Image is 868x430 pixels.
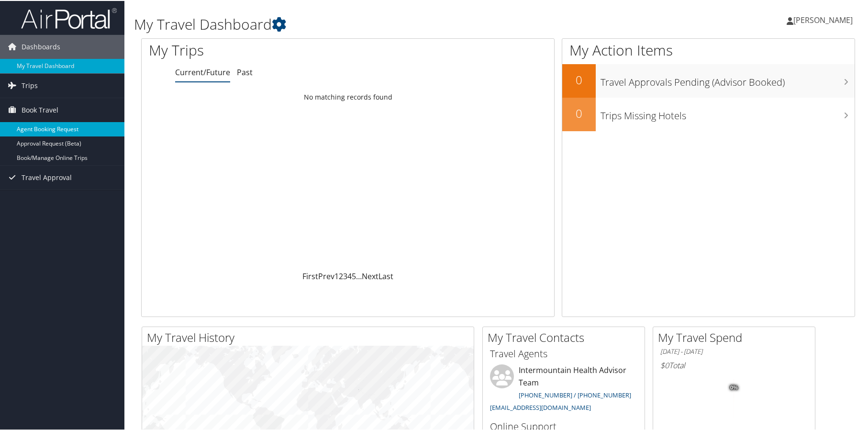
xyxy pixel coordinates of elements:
[302,270,318,281] a: First
[562,104,596,121] h2: 0
[22,165,72,189] span: Travel Approval
[134,13,620,34] h1: My Travel Dashboard
[730,384,738,390] tspan: 0%
[787,5,862,34] a: [PERSON_NAME]
[362,270,378,281] a: Next
[601,70,855,88] h3: Travel Approvals Pending (Advisor Booked)
[22,73,38,97] span: Trips
[601,103,855,122] h3: Trips Missing Hotels
[175,66,230,77] a: Current/Future
[334,270,339,281] a: 1
[21,6,117,29] img: airportal-logo.png
[562,63,855,97] a: 0Travel Approvals Pending (Advisor Booked)
[318,270,334,281] a: Prev
[658,328,815,345] h2: My Travel Spend
[237,66,253,77] a: Past
[488,328,645,345] h2: My Travel Contacts
[149,39,375,59] h1: My Trips
[147,328,474,345] h2: My Travel History
[339,270,343,281] a: 2
[22,97,58,121] span: Book Travel
[485,363,642,415] li: Intermountain Health Advisor Team
[660,359,808,370] h6: Total
[793,14,853,24] span: [PERSON_NAME]
[660,359,669,370] span: $0
[142,88,554,105] td: No matching records found
[519,390,631,398] a: [PHONE_NUMBER] / [PHONE_NUMBER]
[356,270,362,281] span: …
[343,270,347,281] a: 3
[352,270,356,281] a: 5
[562,71,596,87] h2: 0
[22,34,60,58] span: Dashboards
[660,346,808,355] h6: [DATE] - [DATE]
[347,270,352,281] a: 4
[562,97,855,130] a: 0Trips Missing Hotels
[562,39,855,59] h1: My Action Items
[378,270,393,281] a: Last
[490,402,591,411] a: [EMAIL_ADDRESS][DOMAIN_NAME]
[490,346,637,360] h3: Travel Agents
